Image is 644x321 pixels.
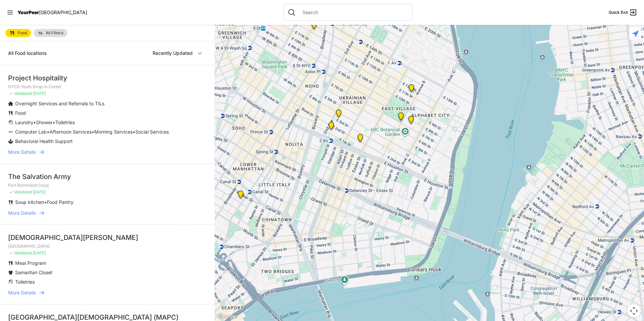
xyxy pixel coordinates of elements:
span: Soup kitchen [15,199,44,205]
span: ✓ Validated [9,91,32,96]
span: [DATE] [33,91,46,96]
span: Social Services [135,129,169,135]
span: Overnight Services and Referrals to TILs [15,101,104,106]
div: Manhattan [404,113,418,129]
a: YourPeer[GEOGRAPHIC_DATA] [18,10,87,14]
a: Quick Exit [609,8,637,16]
div: [DEMOGRAPHIC_DATA][PERSON_NAME] [8,233,206,242]
span: Quick Exit [609,10,628,15]
div: Synagoge at Union Square [307,19,321,35]
span: Toiletries [15,279,35,285]
span: • [53,119,55,125]
span: • [133,129,135,135]
span: [DATE] [33,189,46,194]
span: Meal Program [15,260,46,266]
div: Project Hospitality [8,73,206,83]
div: St. Joseph House [324,119,338,135]
span: Food [18,31,27,35]
span: Toiletries [55,119,75,125]
a: More Details [8,289,206,296]
a: All Filters [34,29,67,37]
span: • [92,129,94,135]
span: • [47,129,50,135]
img: Google [216,312,238,321]
div: Tribeca Campus/New York City Rescue Mission [234,188,248,204]
a: Food [5,29,31,37]
a: Open this area in Google Maps (opens a new window) [216,312,238,321]
p: [GEOGRAPHIC_DATA] [8,244,206,249]
span: • [44,199,47,205]
span: More Details [8,149,36,155]
input: Search [298,9,408,16]
span: ✓ Validated [9,189,32,194]
span: Food [15,110,26,116]
a: More Details [8,149,206,155]
span: ✓ Validated [9,250,32,255]
span: • [33,119,36,125]
div: The Salvation Army [8,172,206,181]
span: More Details [8,289,36,296]
span: Computer Lab [15,129,47,135]
span: YourPeer [18,9,39,15]
p: DYCD Youth Drop-in Center [8,84,206,90]
span: Samaritan Closet [15,270,53,275]
span: More Details [8,210,36,216]
span: Behavioral Health Support [15,138,73,144]
span: [GEOGRAPHIC_DATA] [39,9,87,15]
div: Maryhouse [332,107,346,123]
span: All Food locations [8,50,46,56]
span: Afternoon Services [50,129,92,135]
span: Food Pantry [47,199,73,205]
p: Port Richmond Corps [8,183,206,188]
span: Morning Services [94,129,133,135]
button: Map camera controls [627,304,641,318]
div: Lunch in the Park [394,110,408,126]
span: [DATE] [33,250,46,255]
div: University Community Social Services (UCSS) [353,131,367,147]
span: Shower [36,119,53,125]
a: More Details [8,210,206,216]
span: All Filters [46,31,63,35]
span: Laundry [15,119,33,125]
